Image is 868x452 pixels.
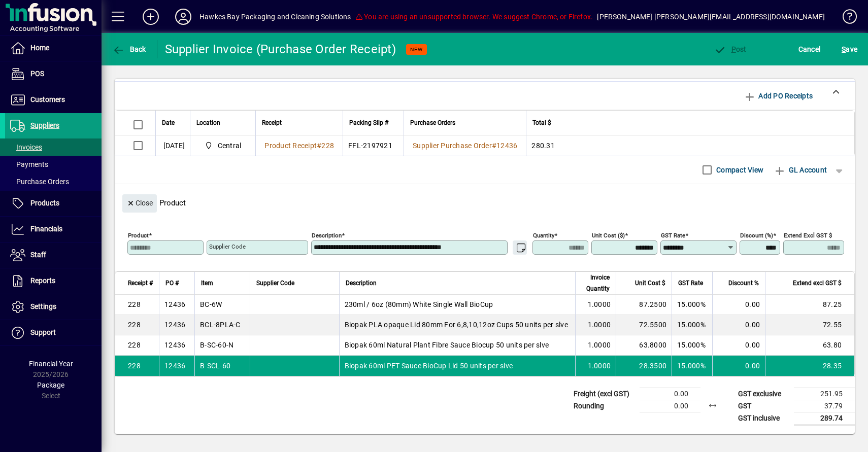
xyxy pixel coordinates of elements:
span: ost [714,45,747,53]
a: Purchase Orders [5,173,102,190]
a: Home [5,36,102,61]
a: Financials [5,217,102,242]
mat-label: Description [312,231,342,238]
span: You are using an unsupported browser. We suggest Chrome, or Firefox. [355,13,593,21]
a: Payments [5,156,102,173]
span: Total $ [532,117,551,128]
app-page-header-button: Back [102,40,157,58]
a: Staff [5,242,102,268]
span: Supplier Code [256,277,294,289]
a: Reports [5,268,102,294]
button: GL Account [769,161,832,179]
span: Receipt [262,117,282,128]
label: Compact View [714,165,763,175]
button: Post [711,40,749,58]
div: BC-6W [200,299,222,309]
div: BCL-8PLA-C [200,320,241,330]
span: Unit Cost $ [635,277,665,289]
td: 37.79 [794,400,855,412]
button: Back [110,40,149,58]
td: 63.8000 [616,335,672,356]
span: NEW [410,46,423,53]
td: 1.0000 [575,315,616,335]
span: Packing Slip # [349,117,388,128]
td: 15.000% [672,295,712,315]
span: Package [37,381,64,389]
div: B-SC-60-N [200,340,233,350]
td: 0.00 [712,295,765,315]
mat-label: Product [128,231,149,238]
td: 1.0000 [575,295,616,315]
a: Supplier Purchase Order#12436 [409,140,521,151]
div: Date [162,117,184,128]
td: 230ml / 6oz (80mm) White Single Wall BioCup [339,295,576,315]
button: Save [839,40,860,58]
td: 12436 [159,335,194,356]
td: 0.00 [712,335,765,356]
button: Profile [167,8,199,26]
td: 63.80 [765,335,854,356]
td: 228 [115,356,159,376]
a: Product Receipt#228 [261,140,338,151]
app-page-header-button: Close [120,198,159,207]
td: Freight (excl GST) [569,388,640,400]
td: 15.000% [672,315,712,335]
span: Products [30,199,59,207]
span: Financials [30,225,62,233]
td: 0.00 [712,315,765,335]
span: GL Account [774,162,827,178]
span: Support [30,328,56,336]
span: Cancel [798,41,821,57]
span: # [492,142,496,150]
mat-label: GST rate [661,231,685,238]
td: 87.25 [765,295,854,315]
td: 251.95 [794,388,855,400]
div: Hawkes Bay Packaging and Cleaning Solutions [199,9,351,25]
span: Customers [30,95,65,103]
div: Total $ [532,117,842,128]
span: Home [30,44,49,52]
span: Financial Year [29,360,73,368]
a: Products [5,191,102,216]
mat-label: Discount (%) [740,231,773,238]
td: 12436 [159,315,194,335]
td: 12436 [159,356,194,376]
td: 15.000% [672,335,712,356]
td: 0.00 [712,356,765,376]
div: Product [115,184,855,215]
span: Purchase Orders [10,178,69,186]
span: 228 [321,142,334,150]
span: Reports [30,276,55,285]
a: Settings [5,294,102,320]
div: Packing Slip # [349,117,397,128]
span: Purchase Orders [410,117,455,128]
span: Receipt # [128,277,153,289]
td: 12436 [159,295,194,315]
td: 87.2500 [616,295,672,315]
span: Close [126,195,153,212]
mat-label: Quantity [533,231,554,238]
td: Biopak 60ml Natural Plant Fibre Sauce Biocup 50 units per slve [339,335,576,356]
span: P [731,45,736,53]
td: FFL-2197921 [343,135,404,156]
td: Rounding [569,400,640,412]
span: S [842,45,846,53]
button: Add PO Receipts [740,87,817,105]
td: 0.00 [640,400,700,412]
a: Invoices [5,138,102,156]
div: Receipt [262,117,337,128]
span: Item [201,277,213,289]
td: 1.0000 [575,335,616,356]
td: 1.0000 [575,356,616,376]
span: Description [346,277,377,289]
span: Location [196,117,220,128]
a: Customers [5,87,102,113]
span: ave [842,41,857,57]
span: # [317,142,321,150]
button: Add [135,8,167,26]
span: Suppliers [30,121,59,129]
td: Biopak 60ml PET Sauce BioCup Lid 50 units per slve [339,356,576,376]
span: GST Rate [678,277,703,289]
mat-label: Extend excl GST $ [784,231,832,238]
a: Support [5,320,102,345]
